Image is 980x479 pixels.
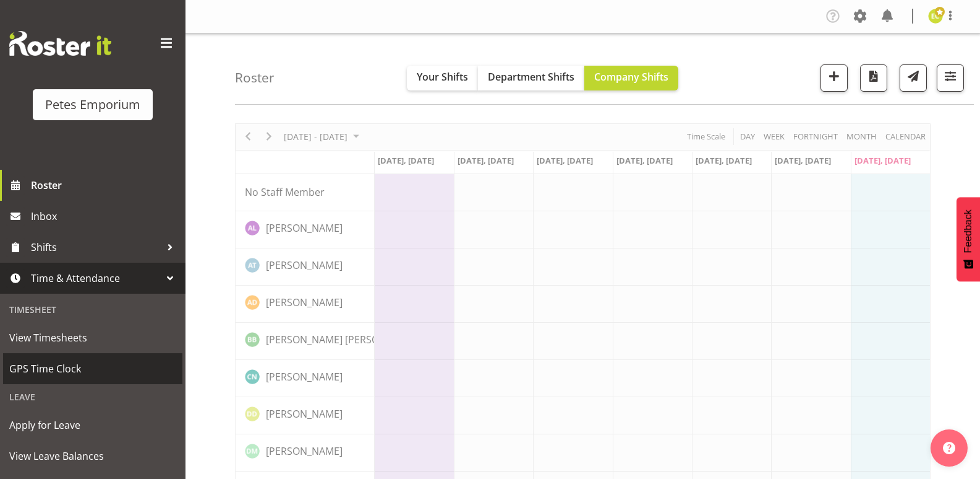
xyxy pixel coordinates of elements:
button: Department Shifts [478,66,584,90]
span: GPS Time Clock [9,359,176,378]
button: Company Shifts [584,66,678,90]
span: Shifts [31,238,161,257]
span: Feedback [963,209,974,253]
button: Send a list of all shifts for the selected filtered period to all rostered employees. [900,64,927,92]
img: Rosterit website logo [9,31,111,56]
button: Feedback - Show survey [957,197,980,281]
img: help-xxl-2.png [943,442,955,454]
button: Add a new shift [820,64,848,92]
button: Filter Shifts [937,64,964,92]
span: View Timesheets [9,328,176,347]
span: View Leave Balances [9,447,176,465]
span: Roster [31,176,179,195]
a: Apply for Leave [3,410,182,441]
h4: Roster [235,71,275,85]
span: Company Shifts [594,70,668,84]
button: Your Shifts [407,66,478,90]
a: GPS Time Clock [3,353,182,384]
a: View Leave Balances [3,441,182,472]
span: Time & Attendance [31,269,161,288]
a: View Timesheets [3,322,182,353]
img: emma-croft7499.jpg [928,9,943,24]
span: Department Shifts [488,70,574,84]
div: Timesheet [3,297,182,322]
div: Leave [3,384,182,410]
button: Download a PDF of the roster according to the set date range. [860,64,887,92]
div: Petes Emporium [45,95,140,114]
span: Your Shifts [417,70,468,84]
span: Apply for Leave [9,416,176,434]
span: Inbox [31,207,179,226]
